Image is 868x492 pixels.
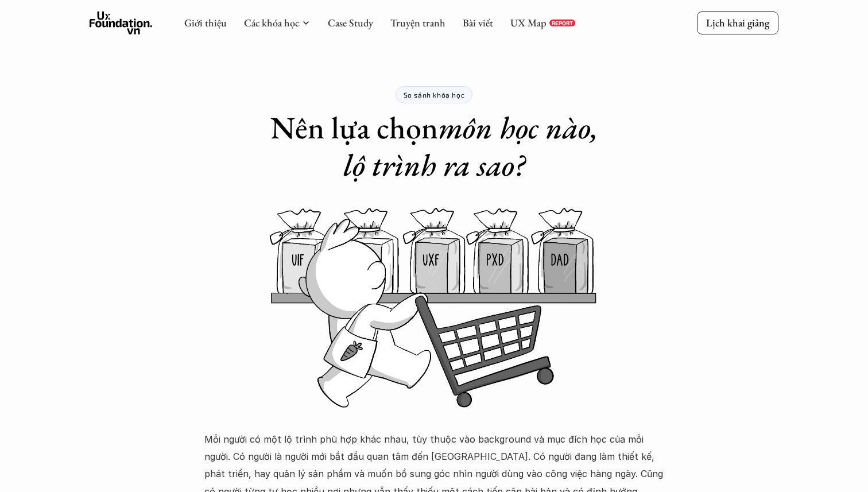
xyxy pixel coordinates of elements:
[343,107,605,185] em: môn học nào, lộ trình ra sao?
[404,91,465,99] p: So sánh khóa học
[463,16,493,29] a: Bài viết
[697,11,778,34] a: Lịch khai giảng
[706,16,769,29] p: Lịch khai giảng
[552,20,573,26] p: REPORT
[244,16,299,29] a: Các khóa học
[328,16,373,29] a: Case Study
[549,20,575,26] a: REPORT
[184,16,227,29] a: Giới thiệu
[390,16,445,29] a: Truyện tranh
[256,109,612,184] h1: Nên lựa chọn
[510,16,547,29] a: UX Map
